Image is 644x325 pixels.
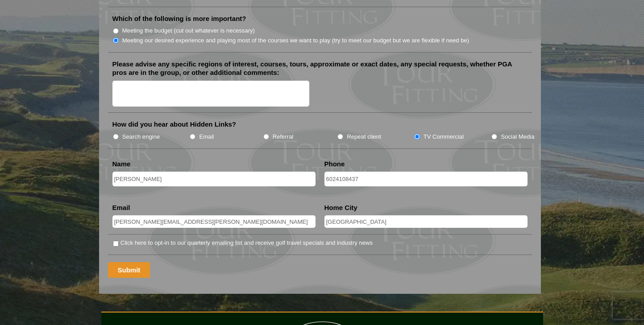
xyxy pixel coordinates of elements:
label: Email [112,203,130,212]
label: Please advise any specific regions of interest, courses, tours, approximate or exact dates, any s... [112,60,528,77]
label: TV Commercial [424,132,464,141]
label: Click here to opt-in to our quarterly emailing list and receive golf travel specials and industry... [120,239,373,247]
label: Name [112,160,131,169]
label: Which of the following is more important? [112,14,246,23]
label: Repeat client [347,132,381,141]
label: Phone [324,160,345,169]
label: Email [199,132,214,141]
label: Home City [324,203,357,212]
label: Referral [273,132,294,141]
label: How did you hear about Hidden Links? [112,120,237,129]
label: Social Media [501,132,534,141]
label: Search engine [122,132,160,141]
label: Meeting the budget (cut out whatever is necessary) [122,26,255,35]
input: Submit [108,262,150,278]
label: Meeting our desired experience and playing most of the courses we want to play (try to meet our b... [122,36,469,45]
